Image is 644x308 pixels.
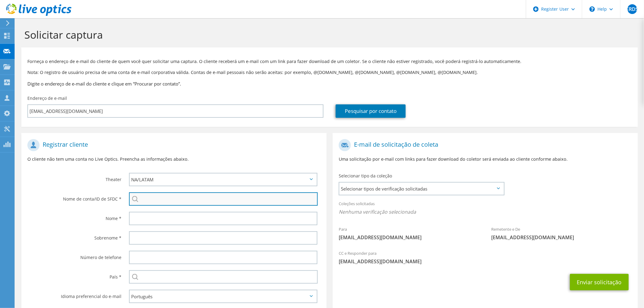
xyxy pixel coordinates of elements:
span: Nenhuma verificação selecionada [339,208,632,215]
label: Número de telefone [27,251,121,261]
p: O cliente não tem uma conta no Live Optics. Preencha as informações abaixo. [27,156,320,163]
div: Remetente e De [485,223,638,244]
label: Selecionar tipo da coleção [339,173,392,179]
a: Pesquisar por contato [336,104,406,118]
div: CC e Responder para [333,247,638,268]
label: Nome * [27,212,121,222]
span: Selecionar tipos de verificação solicitadas [339,183,504,195]
div: Para [333,223,485,244]
h1: E-mail de solicitação de coleta [339,139,629,151]
label: País * [27,270,121,280]
label: Idioma preferencial do e-mail [27,290,121,299]
span: [EMAIL_ADDRESS][DOMAIN_NAME] [339,258,632,265]
span: ERDS [628,4,637,14]
h3: Digite o endereço de e-mail do cliente e clique em “Procurar por contato”. [27,80,632,87]
label: Sobrenome * [27,231,121,241]
label: Endereço de e-mail [27,95,67,101]
div: Coleções solicitadas [333,197,638,220]
button: Enviar solicitação [570,274,629,290]
p: Nota: O registro de usuário precisa de uma conta de e-mail corporativa válida. Contas de e-mail p... [27,69,632,76]
p: Forneça o endereço de e-mail do cliente de quem você quer solicitar uma captura. O cliente recebe... [27,58,632,65]
span: [EMAIL_ADDRESS][DOMAIN_NAME] [491,234,632,241]
p: Uma solicitação por e-mail com links para fazer download do coletor será enviada ao cliente confo... [339,156,632,163]
svg: \n [590,6,595,12]
h1: Solicitar captura [24,28,632,41]
span: [EMAIL_ADDRESS][DOMAIN_NAME] [339,234,479,241]
h1: Registrar cliente [27,139,317,151]
label: Theater [27,173,121,183]
label: Nome de conta/ID de SFDC * [27,192,121,202]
